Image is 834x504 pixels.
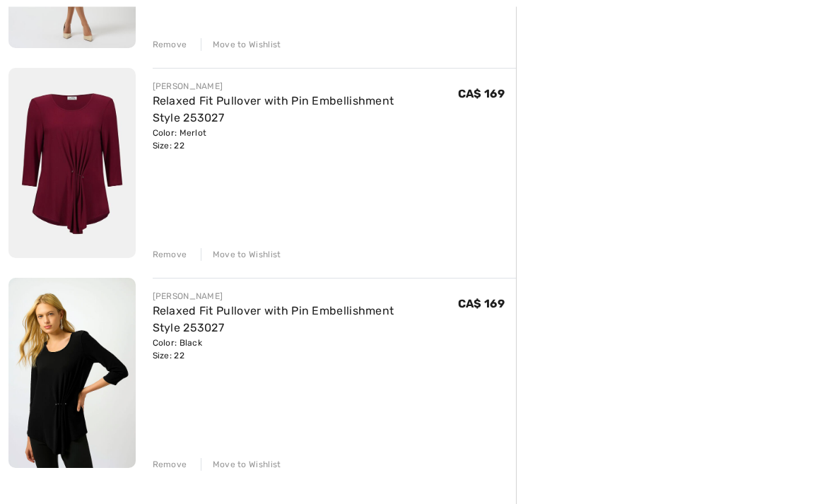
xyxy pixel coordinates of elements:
div: Remove [153,459,187,471]
div: Remove [153,249,187,262]
div: [PERSON_NAME] [153,81,458,93]
div: Move to Wishlist [201,459,281,471]
div: Remove [153,39,187,52]
div: Move to Wishlist [201,249,281,262]
a: Relaxed Fit Pullover with Pin Embellishment Style 253027 [153,95,394,125]
div: [PERSON_NAME] [153,291,458,303]
div: Color: Merlot Size: 22 [153,127,458,153]
span: CA$ 169 [458,88,505,101]
div: Color: Black Size: 22 [153,337,458,363]
div: Move to Wishlist [201,39,281,52]
img: Relaxed Fit Pullover with Pin Embellishment Style 253027 [8,279,136,469]
img: Relaxed Fit Pullover with Pin Embellishment Style 253027 [8,69,136,259]
span: CA$ 169 [458,298,505,311]
a: Relaxed Fit Pullover with Pin Embellishment Style 253027 [153,305,394,335]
